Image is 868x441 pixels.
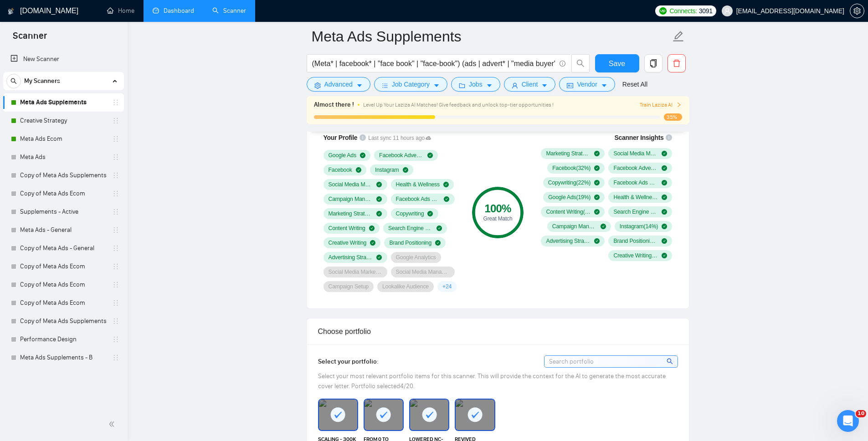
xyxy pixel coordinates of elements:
span: holder [112,281,119,288]
iframe: Intercom live chat [837,410,859,432]
span: check-circle [369,226,375,231]
span: 10 [856,410,866,417]
span: check-circle [356,167,361,173]
span: Advertising Strategy ( 11 %) [546,237,591,245]
span: Health & Wellness ( 19 %) [613,194,658,201]
span: check-circle [662,238,667,244]
span: Level Up Your Laziza AI Matches! Give feedback and unlock top-tier opportunities ! [363,102,554,108]
span: holder [112,263,119,270]
span: check-circle [444,196,449,202]
span: Instagram ( 14 %) [620,223,658,230]
button: settingAdvancedcaret-down [307,77,370,92]
li: My Scanners [3,72,124,367]
span: My Scanners [24,72,60,90]
span: check-circle [594,209,600,215]
span: Copywriting [396,210,424,217]
span: copy [645,59,662,67]
a: Meta Ads - General [20,221,107,239]
a: Copy of Meta Ads Ecom [20,294,107,312]
span: Facebook ( 32 %) [552,164,591,172]
span: info-circle [666,134,672,141]
a: dashboardDashboard [153,7,194,15]
span: Job Category [392,79,430,89]
span: Social Media Marketing [329,181,373,188]
a: Supplements - Active [20,203,107,221]
span: check-circle [662,224,667,229]
span: caret-down [541,82,548,89]
a: Copy of Meta Ads Ecom [20,257,107,276]
span: Search Engine Optimization ( 16 %) [613,208,658,215]
div: Great Match [472,216,524,221]
a: Reset All [622,79,647,89]
span: Facebook [329,166,352,174]
span: Google Analytics [396,254,436,261]
span: Marketing Strategy ( 65 %) [546,150,591,157]
a: setting [850,7,864,15]
span: user [724,8,730,14]
a: Copy of Meta Ads Supplements [20,312,107,330]
span: check-circle [376,196,382,202]
a: Meta Ads Supplements - B [20,349,107,367]
span: Social Media Marketing ( 49 %) [613,150,658,157]
span: right [676,102,682,108]
span: 35% [664,113,682,121]
span: Facebook Ads Manager [396,195,441,203]
button: Train Laziza AI [640,101,682,109]
span: check-circle [376,255,382,260]
a: Copy of Meta Ads Supplements [20,166,107,185]
span: Creative Writing ( 11 %) [613,252,658,259]
span: check-circle [662,253,667,258]
a: Copy of Meta Ads - General [20,239,107,257]
span: caret-down [486,82,493,89]
span: check-circle [427,211,433,216]
input: Scanner name... [312,25,671,48]
a: Creative Strategy [20,112,107,130]
a: Copy of Meta Ads Ecom [20,185,107,203]
span: check-circle [662,209,667,215]
span: holder [112,245,119,252]
a: New Scanner [10,50,117,68]
a: searchScanner [212,7,246,15]
span: holder [112,299,119,307]
span: holder [112,336,119,343]
span: Select your most relevant portfolio items for this scanner. This will provide the context for the... [318,372,666,390]
span: check-circle [403,167,408,173]
span: caret-down [356,82,363,89]
span: check-circle [594,151,600,156]
span: check-circle [594,180,600,185]
li: New Scanner [3,50,124,68]
span: Advanced [324,79,353,89]
span: folder [459,82,465,89]
button: userClientcaret-down [504,77,556,92]
span: Facebook Ads Manager ( 19 %) [613,179,658,186]
span: Copywriting ( 22 %) [548,179,591,186]
span: holder [112,190,119,197]
span: search [572,59,589,67]
span: Social Media Marketing Strategy [329,268,382,276]
span: holder [112,154,119,161]
span: user [512,82,518,89]
span: Campaign Setup [329,283,369,290]
span: double-left [108,420,118,429]
img: logo [8,4,14,19]
span: Marketing Strategy [329,210,373,217]
button: copy [644,54,663,72]
span: check-circle [370,240,375,246]
span: Facebook Advertising ( 27 %) [613,164,658,172]
span: Save [609,58,625,69]
span: check-circle [427,153,433,158]
span: check-circle [662,180,667,185]
span: Jobs [469,79,483,89]
span: search [667,356,674,366]
span: check-circle [437,226,442,231]
span: Instagram [375,166,399,174]
span: Advertising Strategy [329,254,373,261]
span: search [7,78,21,84]
span: caret-down [433,82,440,89]
a: Meta Ads [20,148,107,166]
span: check-circle [376,182,382,187]
span: holder [112,318,119,325]
span: Social Media Management [396,268,450,276]
a: homeHome [107,7,134,15]
button: delete [668,54,686,72]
